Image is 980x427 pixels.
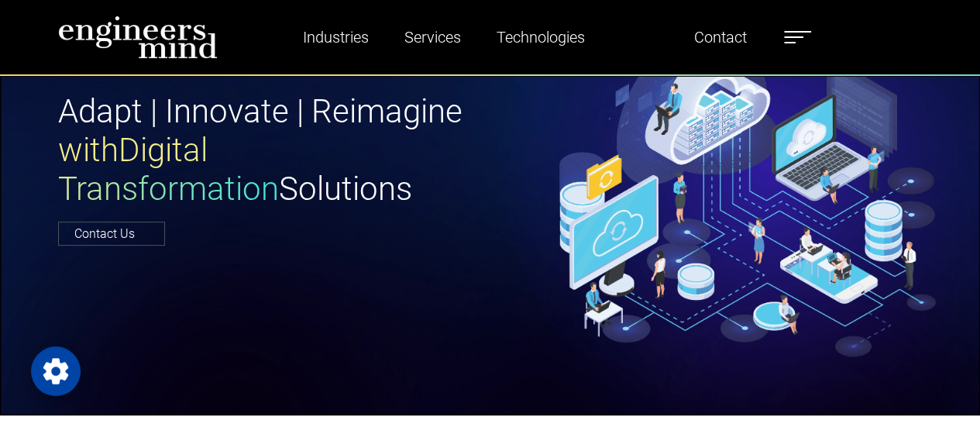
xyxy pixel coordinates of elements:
a: Technologies [490,19,591,55]
a: Contact [688,19,753,55]
img: logo [58,15,218,59]
span: with Digital Transformation [58,131,279,208]
a: Services [398,19,467,55]
h1: Adapt | Innovate | Reimagine Solutions [58,92,481,209]
a: Contact Us [58,222,165,246]
a: Industries [297,19,375,55]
